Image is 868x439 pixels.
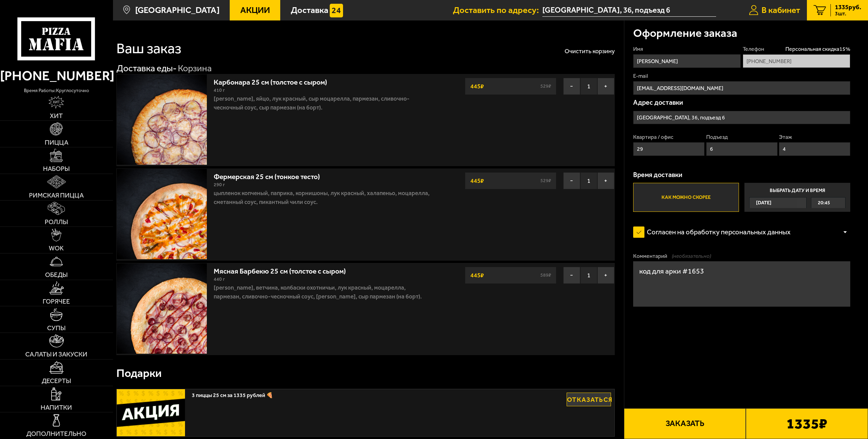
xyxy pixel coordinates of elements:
img: 15daf4d41897b9f0e9f617042186c801.svg [330,4,343,17]
strong: 445 ₽ [469,269,486,282]
button: − [563,172,580,189]
span: 3 шт. [835,11,861,16]
span: 1 [580,267,597,284]
span: Пицца [45,139,68,146]
s: 529 ₽ [539,84,553,89]
label: Телефон [743,45,850,53]
span: Салаты и закуски [25,351,87,357]
h3: Оформление заказа [633,27,737,39]
span: (необязательно) [672,252,711,260]
span: 290 г [214,182,225,188]
div: Корзина [178,62,212,74]
strong: 445 ₽ [469,80,486,93]
button: + [597,267,614,284]
span: Акции [240,6,270,14]
h1: Ваш заказ [116,41,181,56]
span: 440 г [214,276,225,282]
span: 1 [580,78,597,95]
span: Обеды [45,272,68,278]
span: 3 пиццы 25 см за 1335 рублей 🍕 [192,389,490,398]
span: Дополнительно [26,430,86,437]
a: Доставка еды- [116,63,177,74]
button: Заказать [624,408,746,439]
input: @ [633,81,850,95]
s: 589 ₽ [539,273,553,278]
label: Выбрать дату и время [744,183,850,212]
label: Как можно скорее [633,183,739,212]
span: 1335 руб. [835,4,861,11]
span: 410 г [214,87,225,93]
span: Наборы [43,165,70,172]
label: Этаж [779,133,850,141]
label: Комментарий [633,252,850,260]
button: − [563,78,580,95]
s: 529 ₽ [539,178,553,183]
span: WOK [49,245,64,251]
span: Разъезжая улица, 36, подъезд 6 [542,4,716,17]
span: Доставка [291,6,328,14]
span: Напитки [41,404,72,411]
span: 1 [580,172,597,189]
span: Десерты [42,378,71,384]
label: Квартира / офис [633,133,705,141]
strong: 445 ₽ [469,174,486,187]
label: E-mail [633,72,850,80]
a: Мясная Барбекю 25 см (толстое с сыром) [214,264,355,275]
p: [PERSON_NAME], ветчина, колбаски охотничьи, лук красный, моцарелла, пармезан, сливочно-чесночный ... [214,283,430,301]
label: Подъезд [706,133,778,141]
input: +7 ( [743,54,850,68]
p: Адрес доставки [633,99,850,106]
span: Горячее [43,298,70,305]
label: Имя [633,45,741,53]
h3: Подарки [116,367,162,379]
button: Отказаться [567,393,611,406]
span: Супы [47,325,66,331]
span: Доставить по адресу: [453,6,542,14]
span: [GEOGRAPHIC_DATA] [135,6,219,14]
button: + [597,172,614,189]
a: Фермерская 25 см (тонкое тесто) [214,170,329,181]
input: Имя [633,54,741,68]
p: Время доставки [633,172,850,178]
span: Хит [50,113,63,119]
label: Согласен на обработку персональных данных [633,223,799,241]
span: Римская пицца [29,192,84,199]
span: Роллы [45,219,68,225]
p: цыпленок копченый, паприка, корнишоны, лук красный, халапеньо, моцарелла, сметанный соус, пикантн... [214,189,430,207]
b: 1335 ₽ [786,416,827,431]
button: Очистить корзину [565,48,615,54]
span: В кабинет [762,6,800,14]
span: Персональная скидка 15 % [785,45,850,53]
button: + [597,78,614,95]
input: Ваш адрес доставки [542,4,716,17]
span: [DATE] [756,197,771,208]
p: [PERSON_NAME], яйцо, лук красный, сыр Моцарелла, пармезан, сливочно-чесночный соус, сыр пармезан ... [214,94,430,112]
a: Карбонара 25 см (толстое с сыром) [214,75,336,86]
button: − [563,267,580,284]
span: 20:45 [818,197,830,208]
